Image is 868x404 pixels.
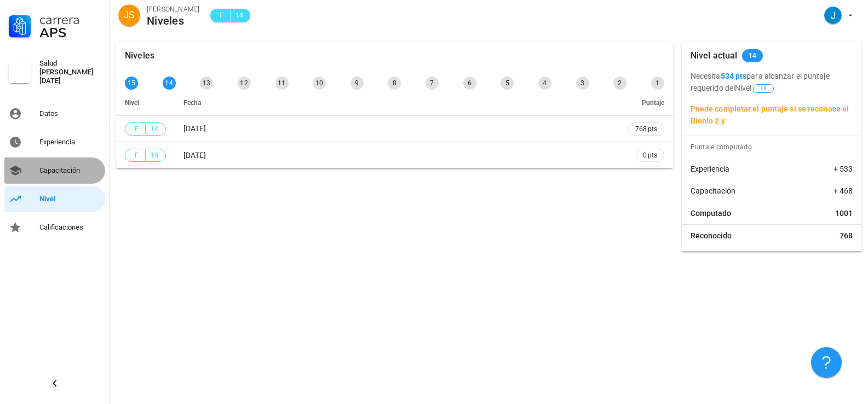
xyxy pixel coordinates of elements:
[651,77,664,90] div: 1
[538,77,551,90] div: 4
[835,208,853,219] span: 1001
[4,157,105,184] a: Capacitación
[691,104,849,125] b: Puede completar el puntaje si se reconoce el Bienio 2 y
[163,77,176,90] div: 14
[643,150,657,161] span: 0 pts
[183,99,201,107] span: Fecha
[116,90,175,116] th: Nivel
[824,7,842,24] div: avatar
[426,77,439,90] div: 7
[39,26,101,39] div: APS
[147,4,199,15] div: [PERSON_NAME]
[735,84,775,92] span: Nivel
[691,230,732,241] span: Reconocido
[39,109,101,118] div: Datos
[175,90,619,116] th: Fecha
[275,77,289,90] div: 11
[200,77,213,90] div: 13
[235,10,244,21] span: 14
[132,150,141,161] span: F
[125,77,138,90] div: 15
[721,72,747,80] b: 534 pts
[4,101,105,127] a: Datos
[118,4,140,26] div: avatar
[39,13,101,26] div: Carrera
[833,163,853,174] span: + 533
[147,15,199,27] div: Niveles
[613,77,626,90] div: 2
[183,124,206,133] span: [DATE]
[124,4,135,26] span: JS
[619,90,673,116] th: Puntaje
[749,49,757,62] span: 14
[150,150,159,161] span: 15
[39,223,101,232] div: Calificaciones
[691,185,735,196] span: Capacitación
[691,208,731,219] span: Computado
[125,42,154,70] div: Niveles
[642,99,664,107] span: Puntaje
[125,99,139,107] span: Nivel
[217,10,226,21] span: F
[635,124,657,134] span: 768 pts
[691,42,738,70] div: Nivel actual
[238,77,251,90] div: 12
[39,138,101,147] div: Experiencia
[388,77,401,90] div: 8
[463,77,476,90] div: 6
[833,185,853,196] span: + 468
[39,195,101,203] div: Nivel
[691,163,729,174] span: Experiencia
[4,186,105,212] a: Nivel
[313,77,326,90] div: 10
[4,214,105,241] a: Calificaciones
[840,230,853,241] span: 768
[760,85,767,92] span: 13
[686,136,861,158] div: Puntaje computado
[4,129,105,155] a: Experiencia
[501,77,514,90] div: 5
[691,70,853,94] p: Necesita para alcanzar el puntaje requerido del
[350,77,364,90] div: 9
[150,124,159,134] span: 14
[39,59,101,85] div: Salud [PERSON_NAME][DATE]
[576,77,589,90] div: 3
[39,166,101,175] div: Capacitación
[132,124,141,134] span: F
[183,151,206,160] span: [DATE]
